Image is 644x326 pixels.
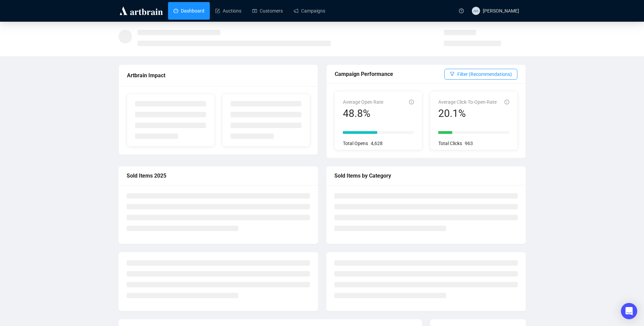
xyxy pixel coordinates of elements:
span: 963 [465,141,473,146]
div: Campaign Performance [335,70,444,78]
span: Total Clicks [438,141,462,146]
div: 20.1% [438,107,497,120]
div: Sold Items 2025 [127,171,310,180]
div: Sold Items by Category [334,171,518,180]
div: Artbrain Impact [127,71,310,80]
img: logo [118,5,164,16]
a: Auctions [215,2,241,20]
span: Total Opens [343,141,368,146]
span: 4,628 [371,141,383,146]
span: Average Click-To-Open-Rate [438,99,497,105]
div: 48.8% [343,107,383,120]
span: Filter (Recommendations) [457,70,512,78]
span: info-circle [504,100,509,104]
span: info-circle [409,100,414,104]
span: filter [450,72,455,76]
span: AM [473,8,478,13]
a: Customers [252,2,283,20]
button: Filter (Recommendations) [444,69,517,80]
span: question-circle [459,8,464,13]
span: Average Open Rate [343,99,383,105]
div: Open Intercom Messenger [621,303,637,319]
a: Dashboard [173,2,204,20]
a: Campaigns [294,2,325,20]
span: [PERSON_NAME] [483,8,519,14]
